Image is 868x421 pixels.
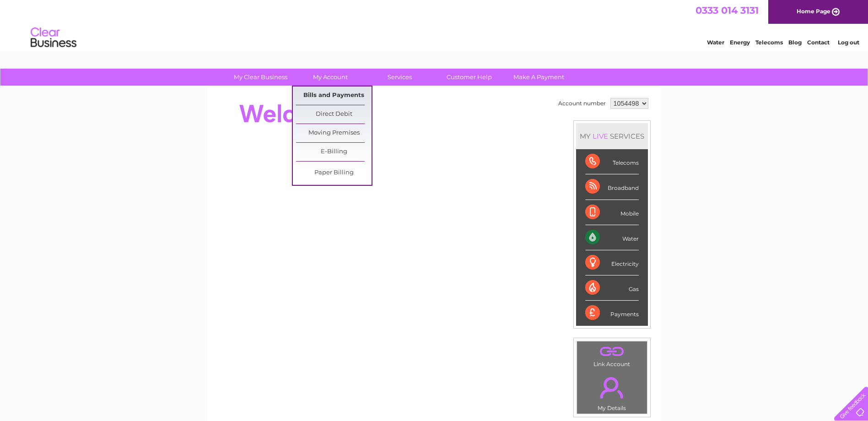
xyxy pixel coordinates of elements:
[585,250,639,275] div: Electricity
[579,344,645,360] a: .
[218,5,651,44] div: Clear Business is a trading name of Verastar Limited (registered in [GEOGRAPHIC_DATA] No. 3667643...
[807,39,830,46] a: Contact
[556,96,608,111] td: Account number
[585,275,639,301] div: Gas
[223,69,298,86] a: My Clear Business
[577,369,647,414] td: My Details
[577,341,647,370] td: Link Account
[585,174,639,200] div: Broadband
[296,164,372,182] a: Paper Billing
[585,225,639,250] div: Water
[296,124,372,142] a: Moving Premises
[585,200,639,225] div: Mobile
[579,372,645,404] a: .
[755,39,783,46] a: Telecoms
[292,69,368,86] a: My Account
[591,132,610,140] div: LIVE
[838,39,859,46] a: Log out
[501,69,577,86] a: Make A Payment
[585,301,639,325] div: Payments
[296,105,372,124] a: Direct Debit
[296,86,372,105] a: Bills and Payments
[707,39,724,46] a: Water
[296,143,372,161] a: E-Billing
[30,24,77,52] img: logo.png
[431,69,507,86] a: Customer Help
[730,39,750,46] a: Energy
[362,69,437,86] a: Services
[695,5,759,16] a: 0333 014 3131
[585,149,639,174] div: Telecoms
[576,123,648,149] div: MY SERVICES
[788,39,802,46] a: Blog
